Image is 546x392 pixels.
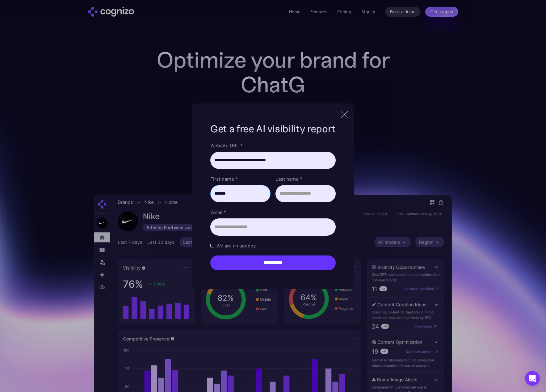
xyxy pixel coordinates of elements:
label: Email * [210,209,336,216]
label: Last name * [275,175,336,183]
span: We are an agency [216,242,256,249]
label: First name * [210,175,271,183]
h1: Get a free AI visibility report [210,122,336,136]
div: Open Intercom Messenger [525,371,540,386]
form: Brand Report Form [210,142,336,270]
label: Website URL * [210,142,336,149]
